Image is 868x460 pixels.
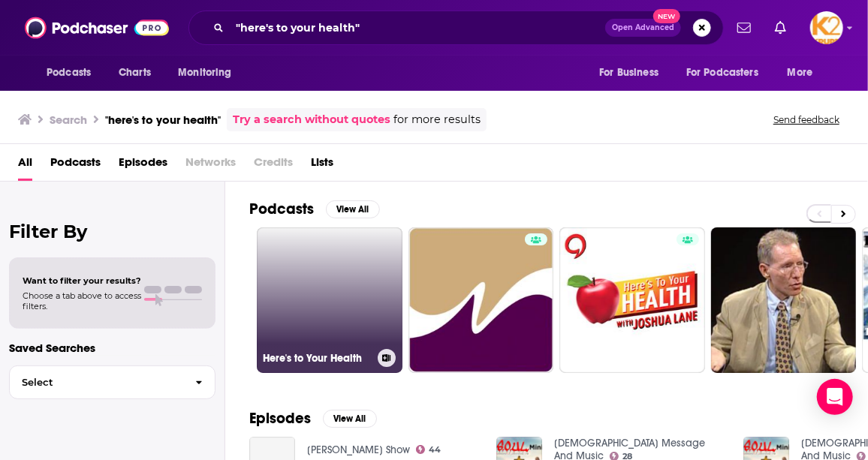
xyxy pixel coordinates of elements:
[178,62,231,83] span: Monitoring
[653,9,680,23] span: New
[810,11,843,44] img: User Profile
[605,19,681,37] button: Open AdvancedNew
[622,453,632,460] span: 28
[119,150,167,181] a: Episodes
[777,59,832,87] button: open menu
[18,150,32,181] a: All
[817,379,853,415] div: Open Intercom Messenger
[769,113,844,126] button: Send feedback
[686,62,758,83] span: For Podcasters
[599,62,659,83] span: For Business
[257,227,402,373] a: Here's to Your Health
[23,290,141,311] span: Choose a tab above to access filters.
[769,15,792,41] a: Show notifications dropdown
[263,352,372,365] h3: Here's to Your Health
[810,11,843,44] button: Show profile menu
[326,200,380,218] button: View All
[9,221,215,242] h2: Filter By
[810,11,843,44] span: Logged in as K2Krupp
[416,445,442,454] a: 44
[47,62,91,83] span: Podcasts
[9,365,215,399] button: Select
[311,150,333,181] a: Lists
[233,111,390,128] a: Try a search without quotes
[23,275,141,286] span: Want to filter your results?
[393,111,481,128] span: for more results
[188,11,724,45] div: Search podcasts, credits, & more...
[36,59,110,87] button: open menu
[589,59,677,87] button: open menu
[731,15,757,41] a: Show notifications dropdown
[105,113,221,127] h3: "here's to your health"
[10,377,183,387] span: Select
[307,443,410,456] a: Larry Miller Show
[25,14,169,42] img: Podchaser - Follow, Share and Rate Podcasts
[50,150,101,181] a: Podcasts
[788,62,813,83] span: More
[249,409,311,428] h2: Episodes
[230,16,605,40] input: Search podcasts, credits, & more...
[429,446,441,453] span: 44
[677,59,780,87] button: open menu
[249,200,314,218] h2: Podcasts
[249,200,380,218] a: PodcastsView All
[119,62,151,83] span: Charts
[109,59,160,87] a: Charts
[167,59,251,87] button: open menu
[254,150,293,181] span: Credits
[612,24,674,32] span: Open Advanced
[323,410,377,428] button: View All
[9,341,215,355] p: Saved Searches
[185,150,236,181] span: Networks
[50,113,87,127] h3: Search
[249,409,377,428] a: EpisodesView All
